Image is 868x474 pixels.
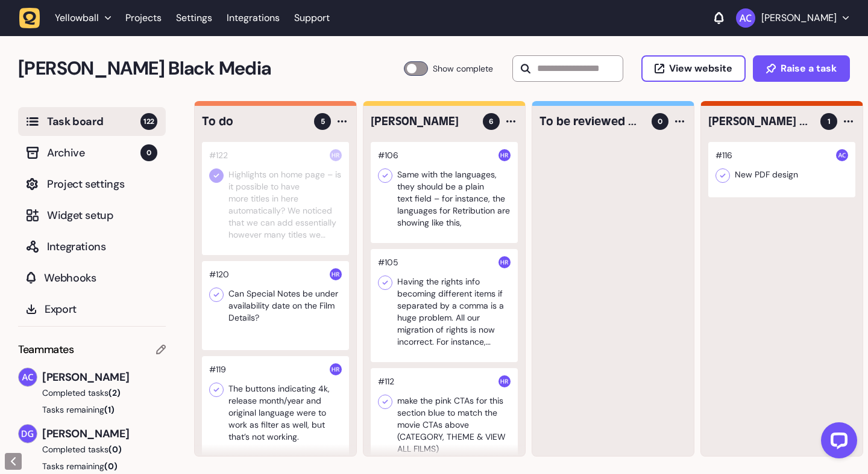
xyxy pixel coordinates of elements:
[294,12,330,24] a: Support
[202,113,306,130] h4: To do
[498,375,511,387] img: Harry Robinson
[108,444,122,455] span: (0)
[736,8,755,28] img: Ameet Chohan
[42,369,166,386] span: [PERSON_NAME]
[42,425,166,442] span: [PERSON_NAME]
[330,268,342,280] img: Harry Robinson
[641,55,746,82] button: View website
[761,12,837,24] p: [PERSON_NAME]
[19,7,118,29] button: Yellowball
[18,404,166,416] button: Tasks remaining(1)
[371,113,474,130] h4: Harry
[140,144,157,161] span: 0
[140,113,157,130] span: 122
[47,207,157,224] span: Widget setup
[104,461,118,472] span: (0)
[669,64,732,73] span: View website
[836,149,848,161] img: Ameet Chohan
[781,64,837,73] span: Raise a task
[18,263,166,292] button: Webhooks
[47,238,157,255] span: Integrations
[433,61,493,76] span: Show complete
[18,201,166,230] button: Widget setup
[47,144,140,161] span: Archive
[658,116,662,127] span: 0
[18,295,166,324] button: Export
[104,404,115,415] span: (1)
[55,12,99,24] span: Yellowball
[321,116,325,127] span: 5
[108,387,121,398] span: (2)
[19,368,37,386] img: Ameet Chohan
[736,8,849,28] button: [PERSON_NAME]
[330,149,342,161] img: Harry Robinson
[828,116,831,127] span: 1
[227,7,280,29] a: Integrations
[18,170,166,199] button: Project settings
[18,138,166,167] button: Archive0
[18,107,166,136] button: Task board122
[498,256,511,268] img: Harry Robinson
[44,269,157,286] span: Webhooks
[125,7,162,29] a: Projects
[176,7,212,29] a: Settings
[498,149,511,161] img: Harry Robinson
[18,387,156,399] button: Completed tasks(2)
[330,363,342,375] img: Harry Robinson
[18,443,156,455] button: Completed tasks(0)
[811,417,862,468] iframe: LiveChat chat widget
[47,176,157,192] span: Project settings
[18,460,166,472] button: Tasks remaining(0)
[47,113,140,130] span: Task board
[489,116,494,127] span: 6
[708,113,812,130] h4: Ameet / Dan
[18,341,74,358] span: Teammates
[19,425,37,443] img: David Groombridge
[18,54,404,83] h2: Penny Black Media
[753,55,850,82] button: Raise a task
[539,113,643,130] h4: To be reviewed by Yellowball
[18,232,166,261] button: Integrations
[45,301,157,318] span: Export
